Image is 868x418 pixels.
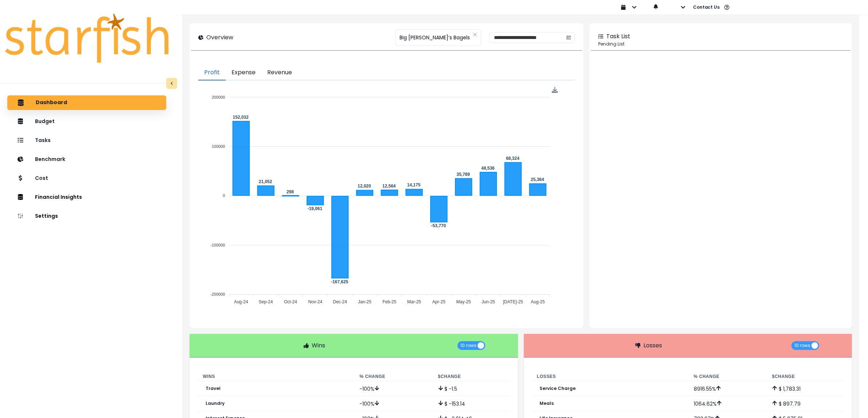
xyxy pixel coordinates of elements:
[503,299,523,304] tspan: [DATE]-25
[540,386,576,391] p: Service Charge
[688,372,766,381] th: % Change
[460,341,476,350] span: 10 rows
[552,87,558,93] img: Download Profit
[7,152,166,167] button: Benchmark
[400,30,470,45] span: Big [PERSON_NAME]’s Bagels
[212,144,225,149] tspan: 100000
[206,33,233,42] p: Overview
[259,299,273,304] tspan: Sep-24
[210,243,225,247] tspan: -100000
[552,87,558,93] div: Menu
[226,65,261,80] button: Expense
[643,341,662,350] p: Losses
[766,381,845,396] td: $ 1,783.31
[358,299,372,304] tspan: Jan-25
[432,372,511,381] th: $ Change
[354,396,432,411] td: -100 %
[540,401,554,406] p: Meals
[354,372,432,381] th: % Change
[482,299,495,304] tspan: Jun-25
[383,299,397,304] tspan: Feb-25
[473,31,477,38] button: Clear
[35,156,65,162] p: Benchmark
[766,372,845,381] th: $ Change
[432,381,511,396] td: $ -1.5
[432,396,511,411] td: $ -153.14
[7,171,166,186] button: Cost
[408,299,421,304] tspan: Mar-25
[35,137,51,143] p: Tasks
[198,65,226,80] button: Profit
[223,194,225,198] tspan: 0
[234,299,248,304] tspan: Aug-24
[354,381,432,396] td: -100 %
[794,341,810,350] span: 10 rows
[598,41,843,47] p: Pending List
[7,114,166,129] button: Budget
[206,401,225,406] p: Laundry
[212,95,225,99] tspan: 200000
[35,118,55,125] p: Budget
[456,299,471,304] tspan: May-25
[308,299,323,304] tspan: Nov-24
[531,372,688,381] th: Losses
[7,190,166,205] button: Financial Insights
[206,386,221,391] p: Travel
[473,32,477,37] svg: close
[432,299,445,304] tspan: Apr-25
[7,133,166,148] button: Tasks
[531,299,545,304] tspan: Aug-25
[606,32,630,41] p: Task List
[688,396,766,411] td: 1064.62 %
[7,95,166,110] button: Dashboard
[7,209,166,224] button: Settings
[197,372,354,381] th: Wins
[766,396,845,411] td: $ 897.79
[210,292,225,297] tspan: -200000
[284,299,297,304] tspan: Oct-24
[688,381,766,396] td: 8916.55 %
[312,341,325,350] p: Wins
[333,299,347,304] tspan: Dec-24
[566,35,571,40] svg: calendar
[261,65,298,80] button: Revenue
[36,99,67,106] p: Dashboard
[35,175,48,181] p: Cost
